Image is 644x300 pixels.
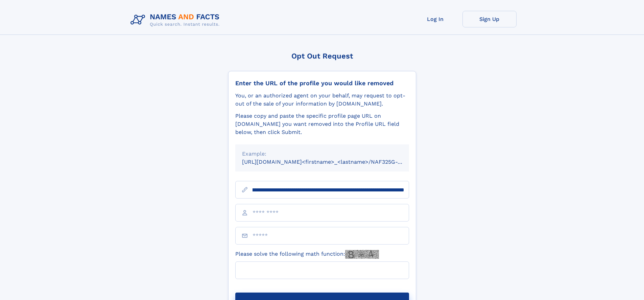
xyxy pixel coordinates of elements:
[228,52,416,60] div: Opt Out Request
[235,250,379,259] label: Please solve the following math function:
[242,159,422,165] small: [URL][DOMAIN_NAME]<firstname>_<lastname>/NAF325G-xxxxxxxx
[128,11,225,29] img: Logo Names and Facts
[235,92,409,108] div: You, or an authorized agent on your behalf, may request to opt-out of the sale of your informatio...
[408,11,462,27] a: Log In
[242,150,402,158] div: Example:
[462,11,517,27] a: Sign Up
[235,112,409,136] div: Please copy and paste the specific profile page URL on [DOMAIN_NAME] you want removed into the Pr...
[235,79,409,87] div: Enter the URL of the profile you would like removed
